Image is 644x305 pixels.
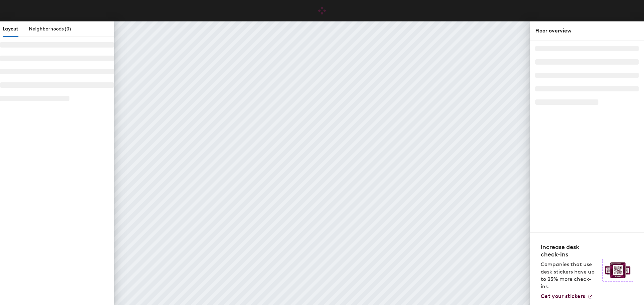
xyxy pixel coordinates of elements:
p: Companies that use desk stickers have up to 25% more check-ins. [541,261,598,290]
a: Get your stickers [541,293,593,300]
h4: Increase desk check-ins [541,243,598,258]
span: Neighborhoods (0) [29,26,71,32]
div: Floor overview [535,27,639,35]
span: Layout [3,26,18,32]
span: Get your stickers [541,293,585,299]
img: Sticker logo [602,259,633,282]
